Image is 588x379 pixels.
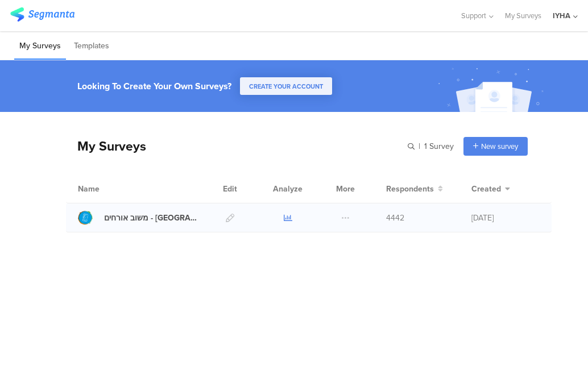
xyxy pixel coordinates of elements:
[424,140,454,152] span: 1 Survey
[69,33,114,60] li: Templates
[333,174,358,203] div: More
[461,10,486,21] span: Support
[471,212,540,224] div: [DATE]
[14,33,66,60] li: My Surveys
[78,210,201,225] a: משוב אורחים - [GEOGRAPHIC_DATA]
[77,80,231,93] div: Looking To Create Your Own Surveys?
[78,183,146,195] div: Name
[240,77,332,95] button: CREATE YOUR ACCOUNT
[249,82,323,91] span: CREATE YOUR ACCOUNT
[271,174,305,203] div: Analyze
[434,64,551,115] img: create_account_image.svg
[104,212,201,224] div: משוב אורחים - בית שאן
[218,174,242,203] div: Edit
[417,140,422,152] span: |
[471,183,510,195] button: Created
[481,141,518,152] span: New survey
[10,7,74,22] img: segmanta logo
[386,183,434,195] span: Respondents
[471,183,501,195] span: Created
[553,10,570,21] div: IYHA
[66,136,146,156] div: My Surveys
[386,183,443,195] button: Respondents
[386,212,404,224] span: 4442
